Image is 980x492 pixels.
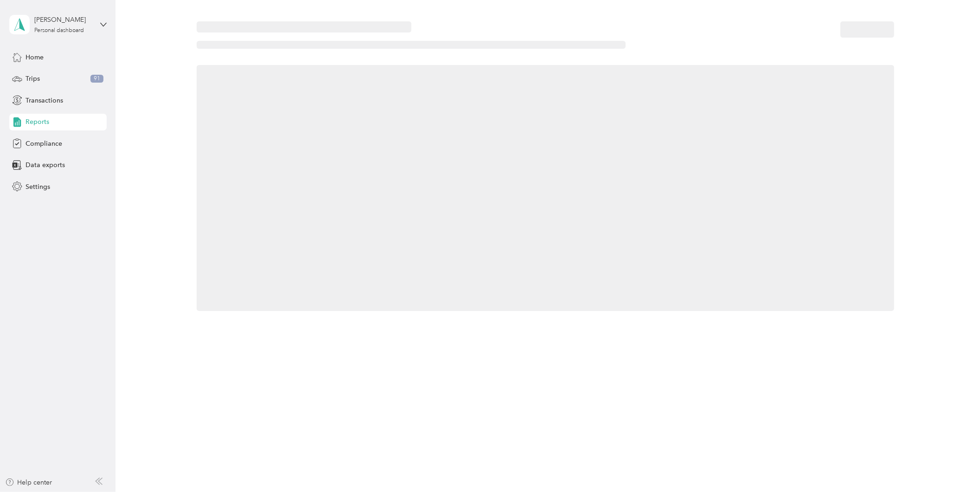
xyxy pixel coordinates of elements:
[5,478,52,487] button: Help center
[26,52,44,62] span: Home
[34,28,84,33] div: Personal dashboard
[26,117,49,127] span: Reports
[34,15,92,25] div: [PERSON_NAME]
[26,182,50,192] span: Settings
[26,160,65,170] span: Data exports
[26,139,62,149] span: Compliance
[26,96,63,105] span: Transactions
[90,75,103,83] span: 91
[26,74,40,84] span: Trips
[928,440,980,492] iframe: Everlance-gr Chat Button Frame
